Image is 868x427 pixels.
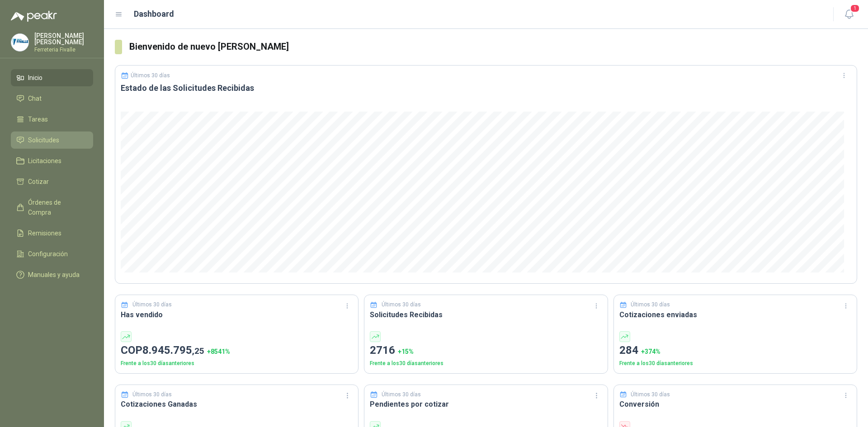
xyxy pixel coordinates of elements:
img: Company Logo [11,34,28,51]
p: 284 [619,342,851,359]
span: Manuales y ayuda [28,270,80,280]
span: Inicio [28,73,42,83]
span: + 15 % [398,348,414,355]
a: Órdenes de Compra [11,194,93,221]
a: Tareas [11,111,93,128]
h3: Solicitudes Recibidas [370,309,602,320]
a: Inicio [11,69,93,86]
h1: Dashboard [134,8,174,20]
p: [PERSON_NAME] [PERSON_NAME] [34,33,93,45]
span: + 374 % [641,348,660,355]
p: Últimos 30 días [382,390,421,399]
p: Últimos 30 días [131,72,170,79]
img: Logo peakr [11,11,57,22]
span: Licitaciones [28,156,61,166]
a: Solicitudes [11,131,93,149]
span: 1 [850,4,860,13]
p: Últimos 30 días [132,390,172,399]
p: Últimos 30 días [631,300,670,309]
a: Licitaciones [11,152,93,169]
button: 1 [841,6,857,23]
h3: Bienvenido de nuevo [PERSON_NAME] [129,40,857,54]
h3: Pendientes por cotizar [370,399,602,410]
span: Cotizar [28,177,49,187]
p: Frente a los 30 días anteriores [370,359,602,368]
span: Tareas [28,114,48,124]
a: Configuración [11,245,93,263]
span: 8.945.795 [142,344,204,357]
span: Configuración [28,249,68,259]
p: Frente a los 30 días anteriores [619,359,851,368]
span: Órdenes de Compra [28,197,85,217]
p: Frente a los 30 días anteriores [121,359,353,368]
span: + 8541 % [207,348,230,355]
a: Cotizar [11,173,93,190]
p: 2716 [370,342,602,359]
h3: Cotizaciones Ganadas [121,399,353,410]
h3: Estado de las Solicitudes Recibidas [121,83,851,94]
span: Chat [28,94,42,103]
p: Últimos 30 días [631,390,670,399]
span: Solicitudes [28,135,59,145]
a: Manuales y ayuda [11,266,93,283]
span: ,25 [192,346,204,356]
h3: Cotizaciones enviadas [619,309,851,320]
p: Últimos 30 días [132,300,172,309]
span: Remisiones [28,228,61,238]
h3: Has vendido [121,309,353,320]
a: Remisiones [11,225,93,242]
h3: Conversión [619,399,851,410]
p: COP [121,342,353,359]
a: Chat [11,90,93,107]
p: Ferreteria Fivalle [34,47,93,52]
p: Últimos 30 días [382,300,421,309]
